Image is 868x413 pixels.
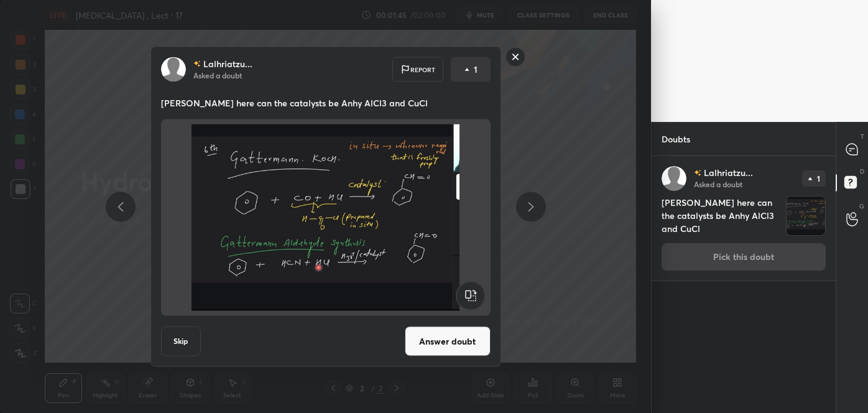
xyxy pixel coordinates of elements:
img: default.png [662,166,686,191]
p: Asked a doubt [193,70,242,80]
p: 1 [474,63,478,76]
p: G [859,202,864,211]
button: Answer doubt [405,327,491,356]
img: no-rating-badge.077c3623.svg [193,60,201,67]
div: grid [652,156,836,413]
button: Skip [161,327,201,356]
p: Doubts [652,123,700,155]
p: Lalhriatzu... [203,59,252,69]
p: Lalhriatzu... [704,168,753,178]
p: D [860,167,864,176]
p: [PERSON_NAME] here can the catalysts be Anhy AlCl3 and CuCl [161,97,491,109]
img: 1756792965CEVZC6.jpg [176,124,476,311]
img: 1756792965CEVZC6.jpg [787,197,825,235]
div: Report [392,57,443,82]
p: T [861,132,864,141]
p: Asked a doubt [694,179,742,189]
img: no-rating-badge.077c3623.svg [694,170,701,177]
h4: [PERSON_NAME] here can the catalysts be Anhy AlCl3 and CuCl [662,196,781,236]
p: 1 [817,175,820,182]
img: default.png [161,57,186,82]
